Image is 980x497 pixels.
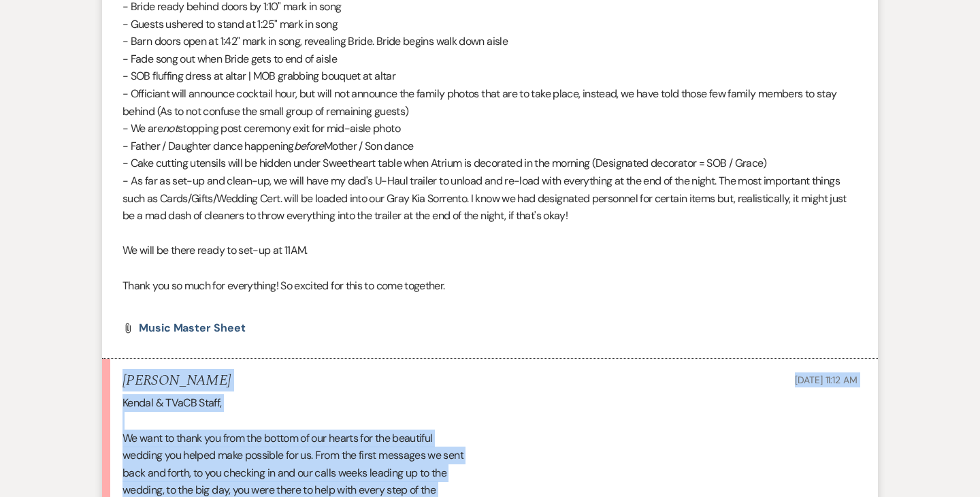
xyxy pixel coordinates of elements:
p: - Guests ushered to stand at 1:25" mark in song [122,16,857,33]
em: before [294,139,324,153]
p: - Fade song out when Bride gets to end of aisle [122,50,857,68]
p: Thank you so much for everything! So excited for this to come together. [122,277,857,295]
span: [DATE] 11:12 AM [795,374,857,386]
p: - As far as set-up and clean-up, we will have my dad's U-Haul trailer to unload and re-load with ... [122,172,857,225]
p: - SOB fluffing dress at altar | MOB grabbing bouquet at altar [122,67,857,85]
p: - We are stopping post ceremony exit for mid-aisle photo [122,120,857,138]
span: Music Master Sheet [139,321,246,335]
p: - Officiant will announce cocktail hour, but will not announce the family photos that are to take... [122,85,857,120]
p: - Cake cutting utensils will be hidden under Sweetheart table when Atrium is decorated in the mor... [122,155,857,172]
em: not [163,121,178,135]
p: We will be there ready to set-up at 11AM. [122,242,857,259]
a: Music Master Sheet [139,323,246,334]
p: - Father / Daughter dance happening Mother / Son dance [122,138,857,155]
h5: [PERSON_NAME] [122,372,231,389]
p: - Barn doors open at 1:42" mark in song, revealing Bride. Bride begins walk down aisle [122,33,857,50]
